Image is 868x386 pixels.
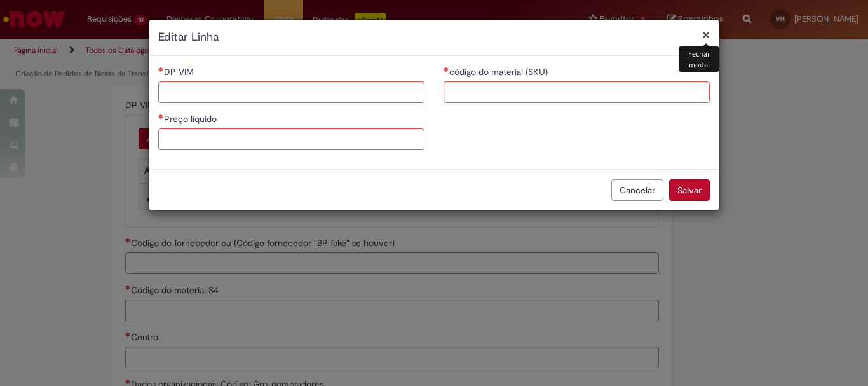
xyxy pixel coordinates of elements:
button: Fechar modal [702,28,710,41]
button: Cancelar [611,179,663,201]
input: código do material (SKU) [444,81,710,103]
input: DP VIM [158,81,424,103]
button: Salvar [669,179,710,201]
span: Preço líquido [164,113,219,125]
div: Fechar modal [679,46,719,72]
span: Necessários [158,114,164,119]
h2: Editar Linha [158,29,710,46]
span: código do material (SKU) [449,66,550,78]
span: Necessários [158,67,164,72]
span: Necessários [444,67,449,72]
span: DP VIM [164,66,196,78]
input: Preço líquido [158,128,424,150]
